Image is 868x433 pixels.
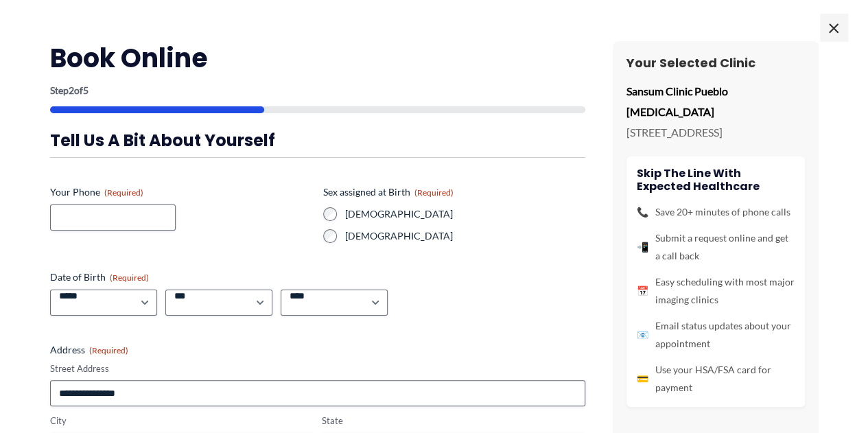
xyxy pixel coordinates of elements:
span: 💳 [637,370,648,388]
p: [STREET_ADDRESS] [626,122,805,143]
span: 📅 [637,282,648,300]
li: Use your HSA/FSA card for payment [637,361,795,397]
li: Email status updates about your appointment [637,317,795,353]
h3: Your Selected Clinic [626,55,805,71]
label: Street Address [50,362,585,375]
h3: Tell us a bit about yourself [50,130,585,151]
label: [DEMOGRAPHIC_DATA] [345,229,585,243]
span: 📲 [637,238,648,256]
span: 5 [83,84,89,96]
p: Sansum Clinic Pueblo [MEDICAL_DATA] [626,81,805,121]
h4: Skip the line with Expected Healthcare [637,167,795,193]
label: City [50,414,314,428]
h2: Book Online [50,41,585,75]
legend: Address [50,343,128,357]
span: (Required) [414,187,454,198]
label: [DEMOGRAPHIC_DATA] [345,207,585,221]
li: Easy scheduling with most major imaging clinics [637,273,795,309]
label: Your Phone [50,185,312,199]
span: × [820,14,847,41]
span: (Required) [89,345,128,355]
span: 📞 [637,203,648,221]
span: 2 [69,84,74,96]
p: Step of [50,86,585,95]
label: State [322,414,585,428]
span: (Required) [104,187,143,198]
li: Submit a request online and get a call back [637,229,795,265]
li: Save 20+ minutes of phone calls [637,203,795,221]
legend: Sex assigned at Birth [323,185,454,199]
legend: Date of Birth [50,270,149,284]
span: (Required) [110,272,149,283]
span: 📧 [637,326,648,344]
